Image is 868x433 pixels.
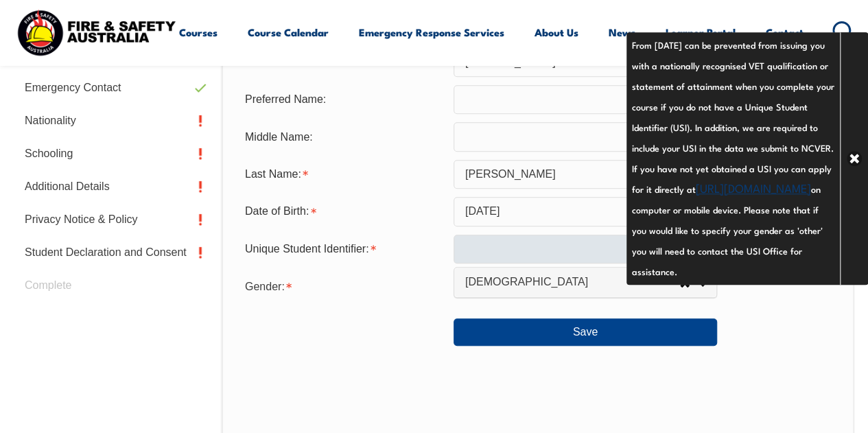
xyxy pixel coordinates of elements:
[609,16,635,49] a: News
[666,16,736,49] a: Learner Portal
[454,197,717,226] input: Select Date...
[14,236,214,269] a: Student Declaration and Consent
[14,71,214,104] a: Emergency Contact
[234,236,454,262] div: Unique Student Identifier is required.
[14,104,214,137] a: Nationality
[234,161,454,187] div: Last Name is required.
[234,272,454,299] div: Gender is required.
[454,235,717,264] input: 10 Characters no 1, 0, O or I
[359,16,504,49] a: Emergency Response Services
[454,318,717,346] button: Save
[766,16,804,49] a: Contact
[14,137,214,170] a: Schooling
[535,16,578,49] a: About Us
[234,198,454,224] div: Date of Birth is required.
[717,202,736,221] a: Info
[717,239,736,259] a: Info
[14,170,214,203] a: Additional Details
[840,32,868,285] a: Close
[248,16,329,49] a: Course Calendar
[696,179,811,196] a: [URL][DOMAIN_NAME]
[465,275,679,290] span: [DEMOGRAPHIC_DATA]
[234,124,454,150] div: Middle Name:
[14,203,214,236] a: Privacy Notice & Policy
[234,86,454,113] div: Preferred Name:
[179,16,218,49] a: Courses
[245,281,285,292] span: Gender:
